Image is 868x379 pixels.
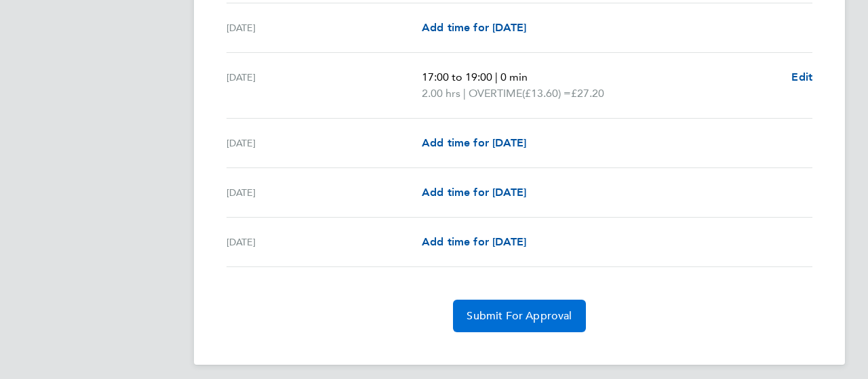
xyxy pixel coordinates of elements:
[791,71,812,83] span: Edit
[422,234,526,250] a: Add time for [DATE]
[422,184,526,201] a: Add time for [DATE]
[422,235,526,248] span: Add time for [DATE]
[463,87,466,100] span: |
[226,69,422,102] div: [DATE]
[453,300,585,332] button: Submit For Approval
[422,135,526,151] a: Add time for [DATE]
[422,186,526,199] span: Add time for [DATE]
[791,69,812,85] a: Edit
[495,71,498,83] span: |
[469,85,522,102] span: OVERTIME
[522,87,571,100] span: (£13.60) =
[226,234,422,250] div: [DATE]
[422,20,526,36] a: Add time for [DATE]
[571,87,604,100] span: £27.20
[422,71,492,83] span: 17:00 to 19:00
[467,309,572,323] span: Submit For Approval
[422,87,460,100] span: 2.00 hrs
[500,71,528,83] span: 0 min
[226,135,422,151] div: [DATE]
[422,136,526,149] span: Add time for [DATE]
[226,20,422,36] div: [DATE]
[422,21,526,34] span: Add time for [DATE]
[226,184,422,201] div: [DATE]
